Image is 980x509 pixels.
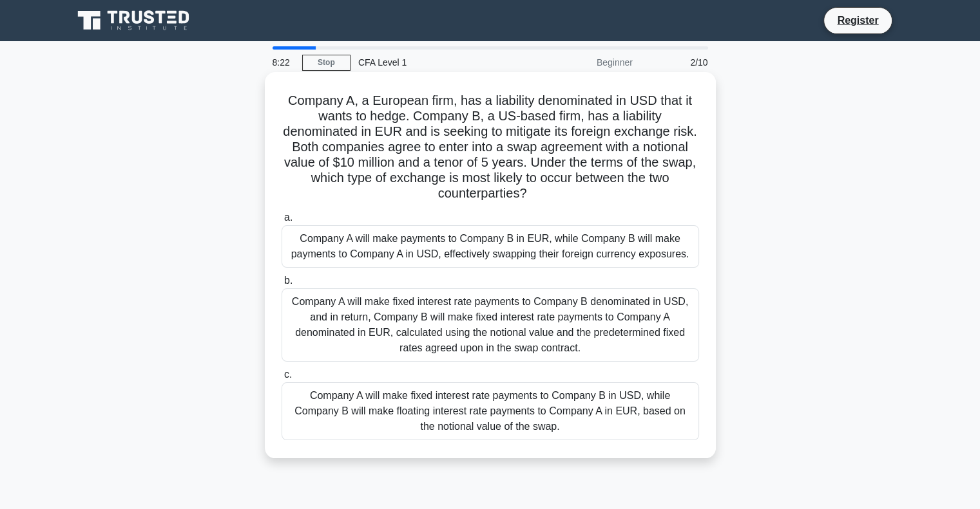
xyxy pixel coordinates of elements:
[265,50,302,75] div: 8:22
[284,275,293,286] span: b.
[284,369,292,380] span: c.
[282,288,699,362] div: Company A will make fixed interest rate payments to Company B denominated in USD, and in return, ...
[351,50,528,75] div: CFA Level 1
[302,55,351,71] a: Stop
[282,225,699,268] div: Company A will make payments to Company B in EUR, while Company B will make payments to Company A...
[528,50,640,75] div: Beginner
[282,382,699,440] div: Company A will make fixed interest rate payments to Company B in USD, while Company B will make f...
[280,93,700,202] h5: Company A, a European firm, has a liability denominated in USD that it wants to hedge. Company B,...
[829,12,886,28] a: Register
[640,50,716,75] div: 2/10
[284,212,293,223] span: a.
